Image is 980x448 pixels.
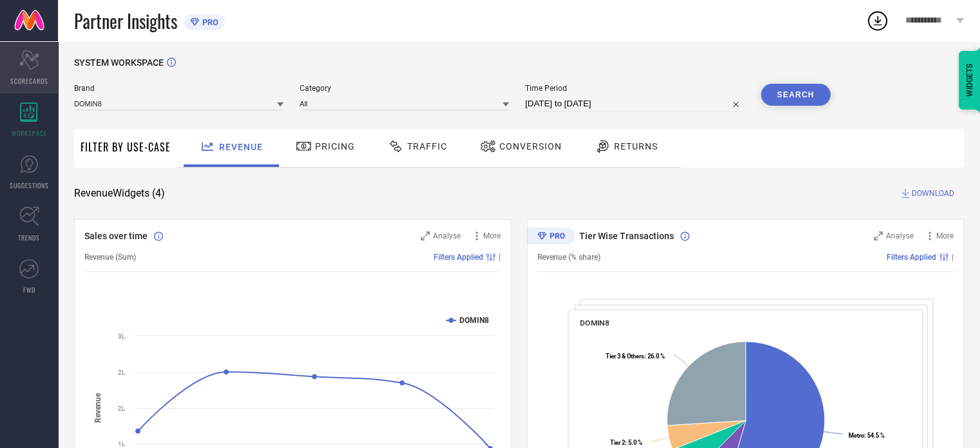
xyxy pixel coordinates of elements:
[866,9,889,32] div: Open download list
[118,405,126,412] text: 2L
[118,440,126,447] text: 1L
[527,228,575,247] div: Premium
[525,96,745,112] input: Select time period
[74,8,177,34] span: Partner Insights
[849,432,885,439] text: : 54.5 %
[118,369,126,376] text: 2L
[952,253,954,262] span: |
[912,187,954,200] span: DOWNLOAD
[614,141,658,151] span: Returns
[84,231,148,241] span: Sales over time
[579,231,674,241] span: Tier Wise Transactions
[23,285,35,295] span: FWD
[10,180,49,190] span: SUGGESTIONS
[84,253,136,262] span: Revenue (Sum)
[761,84,831,106] button: Search
[610,439,642,446] text: : 5.0 %
[74,187,165,200] span: Revenue Widgets ( 4 )
[936,231,954,240] span: More
[483,231,501,240] span: More
[81,139,171,155] span: Filter By Use-Case
[421,231,430,240] svg: Zoom
[118,333,126,340] text: 3L
[434,253,483,262] span: Filters Applied
[315,141,355,151] span: Pricing
[499,253,501,262] span: |
[580,318,609,327] span: DOMIN8
[219,142,263,152] span: Revenue
[610,439,625,446] tspan: Tier 2
[537,253,600,262] span: Revenue (% share)
[499,141,562,151] span: Conversion
[605,353,644,360] tspan: Tier 3 & Others
[199,17,218,27] span: PRO
[300,84,509,93] span: Category
[459,316,489,325] text: DOMIN8
[605,353,664,360] text: : 26.0 %
[407,141,447,151] span: Traffic
[18,233,40,242] span: TRENDS
[93,392,102,422] tspan: Revenue
[874,231,883,240] svg: Zoom
[12,128,47,138] span: WORKSPACE
[74,84,283,93] span: Brand
[849,432,864,439] tspan: Metro
[525,84,745,93] span: Time Period
[74,57,164,68] span: SYSTEM WORKSPACE
[886,231,914,240] span: Analyse
[10,76,48,86] span: SCORECARDS
[433,231,461,240] span: Analyse
[887,253,936,262] span: Filters Applied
